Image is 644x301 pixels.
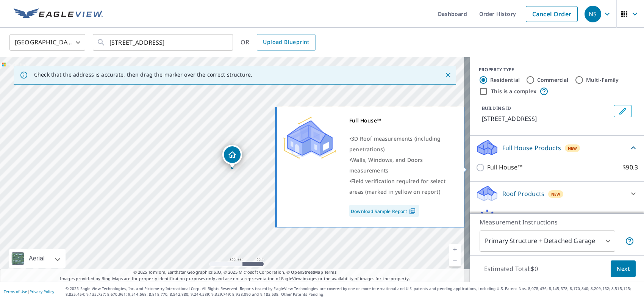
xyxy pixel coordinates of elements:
[349,155,455,176] div: •
[611,260,636,277] button: Next
[480,230,615,252] div: Primary Structure + Detached Garage
[349,133,455,155] div: •
[263,38,309,47] span: Upload Blueprint
[407,208,417,215] img: Pdf Icon
[4,289,54,294] p: |
[291,269,323,275] a: OpenStreetMap
[449,244,461,255] a: Current Level 17, Zoom In
[480,218,634,227] p: Measurement Instructions
[349,205,419,217] a: Download Sample Report
[625,237,634,246] span: Your report will include the primary structure and a detached garage if one exists.
[551,191,561,197] span: New
[443,70,453,80] button: Close
[482,105,511,111] p: BUILDING ID
[257,34,315,51] a: Upload Blueprint
[349,177,445,195] span: Field verification required for select areas (marked in yellow on report)
[109,32,217,53] input: Search by address or latitude-longitude
[476,139,638,157] div: Full House ProductsNew
[66,286,640,297] p: © 2025 Eagle View Technologies, Inc. and Pictometry International Corp. All Rights Reserved. Repo...
[349,176,455,197] div: •
[502,189,544,198] p: Roof Products
[622,163,638,172] p: $90.3
[487,163,522,172] p: Full House™
[586,76,619,84] label: Multi-Family
[34,71,252,78] p: Check that the address is accurate, then drag the marker over the correct structure.
[27,249,47,268] div: Aerial
[324,269,337,275] a: Terms
[568,145,577,151] span: New
[14,8,103,20] img: EV Logo
[585,6,601,22] div: NS
[283,115,336,161] img: Premium
[491,88,536,95] label: This is a complex
[30,289,54,294] a: Privacy Policy
[478,260,544,277] p: Estimated Total: $0
[476,209,638,227] div: Solar ProductsNew
[349,115,455,126] div: Full House™
[241,34,316,51] div: OR
[9,249,66,268] div: Aerial
[9,32,85,53] div: [GEOGRAPHIC_DATA]
[4,289,27,294] a: Terms of Use
[614,105,632,117] button: Edit building 1
[133,269,337,276] span: © 2025 TomTom, Earthstar Geographics SIO, © 2025 Microsoft Corporation, ©
[476,185,638,203] div: Roof ProductsNew
[537,76,569,84] label: Commercial
[482,114,611,123] p: [STREET_ADDRESS]
[502,143,561,152] p: Full House Products
[222,145,242,168] div: Dropped pin, building 1, Residential property, 9609 Winston Ave Urbandale, IA 50322
[526,6,578,22] a: Cancel Order
[449,255,461,267] a: Current Level 17, Zoom Out
[479,66,635,73] div: PROPERTY TYPE
[617,264,630,274] span: Next
[349,135,441,153] span: 3D Roof measurements (including penetrations)
[349,156,423,174] span: Walls, Windows, and Doors measurements
[490,76,520,84] label: Residential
